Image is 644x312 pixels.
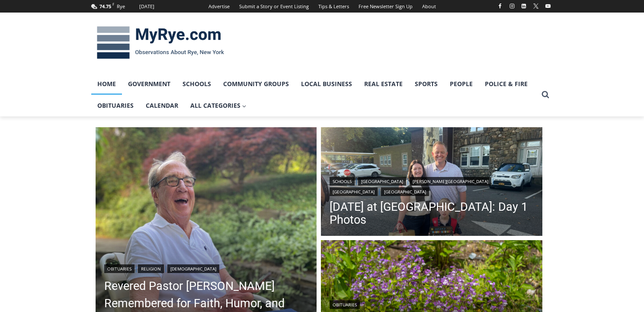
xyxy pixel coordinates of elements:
[444,73,479,95] a: People
[519,1,529,11] a: Linkedin
[140,95,184,116] a: Calendar
[176,73,217,95] a: Schools
[184,95,253,116] a: All Categories
[330,300,360,309] a: Obituaries
[358,73,409,95] a: Real Estate
[330,177,355,186] a: Schools
[190,101,247,110] span: All Categories
[217,73,295,95] a: Community Groups
[495,1,505,11] a: Facebook
[122,73,176,95] a: Government
[295,73,358,95] a: Local Business
[321,127,542,238] a: Read More First Day of School at Rye City Schools: Day 1 Photos
[112,2,114,6] span: F
[381,187,429,196] a: [GEOGRAPHIC_DATA]
[91,95,140,116] a: Obituaries
[139,3,154,10] div: [DATE]
[167,264,219,273] a: [DEMOGRAPHIC_DATA]
[91,73,538,117] nav: Primary Navigation
[507,1,517,11] a: Instagram
[410,177,491,186] a: [PERSON_NAME][GEOGRAPHIC_DATA]
[99,3,111,10] span: 74.75
[138,264,164,273] a: Religion
[91,20,230,65] img: MyRye.com
[104,263,308,273] div: | |
[330,175,534,196] div: | | | |
[330,200,534,226] a: [DATE] at [GEOGRAPHIC_DATA]: Day 1 Photos
[104,264,135,273] a: Obituaries
[543,1,553,11] a: YouTube
[409,73,444,95] a: Sports
[358,177,406,186] a: [GEOGRAPHIC_DATA]
[330,187,378,196] a: [GEOGRAPHIC_DATA]
[479,73,534,95] a: Police & Fire
[538,87,553,103] button: View Search Form
[91,73,122,95] a: Home
[531,1,541,11] a: X
[117,3,125,10] div: Rye
[321,127,542,238] img: (PHOTO: Henry arrived for his first day of Kindergarten at Midland Elementary School. He likes cu...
